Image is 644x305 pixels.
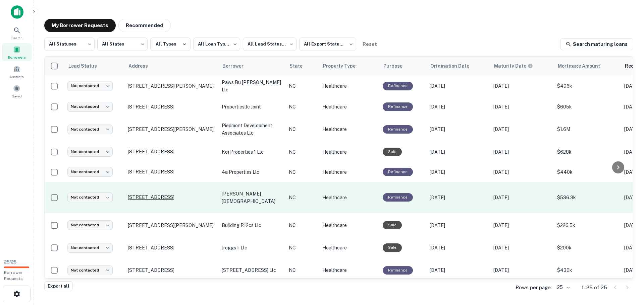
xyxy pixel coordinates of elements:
[222,148,282,156] p: koj properties 1 llc
[128,149,215,155] p: [STREET_ADDRESS]
[322,244,376,251] p: Healthcare
[430,82,487,90] p: [DATE]
[2,24,32,42] a: Search
[128,222,215,228] p: [STREET_ADDRESS][PERSON_NAME]
[493,126,550,133] p: [DATE]
[118,19,171,32] button: Recommended
[430,148,487,156] p: [DATE]
[222,266,282,274] p: [STREET_ADDRESS] llc
[4,259,16,264] span: 25 / 25
[12,93,22,99] span: Saved
[128,83,215,89] p: [STREET_ADDRESS][PERSON_NAME]
[222,62,252,70] span: Borrower
[557,148,618,156] p: $628k
[383,168,413,176] div: This loan purpose was for refinancing
[2,63,32,81] a: Contacts
[289,126,316,133] p: NC
[557,244,618,251] p: $200k
[430,168,487,176] p: [DATE]
[222,222,282,229] p: building r12cs llc
[426,57,490,75] th: Origination Date
[430,266,487,274] p: [DATE]
[67,220,113,230] div: Not contacted
[582,284,607,292] p: 1–25 of 25
[44,281,73,291] button: Export all
[493,244,550,251] p: [DATE]
[610,251,644,284] iframe: Chat Widget
[67,167,113,177] div: Not contacted
[557,266,618,274] p: $430k
[67,265,113,275] div: Not contacted
[243,35,297,53] div: All Lead Statuses
[493,148,550,156] p: [DATE]
[2,82,32,100] a: Saved
[67,147,113,157] div: Not contacted
[430,126,487,133] p: [DATE]
[128,104,215,110] p: [STREET_ADDRESS]
[383,62,411,70] span: Purpose
[493,103,550,110] p: [DATE]
[97,35,148,53] div: All States
[222,103,282,110] p: propertiesllc joint
[383,125,413,134] div: This loan purpose was for refinancing
[383,221,402,229] div: Sale
[494,62,533,70] div: Maturity dates displayed may be estimated. Please contact the lender for the most accurate maturi...
[289,103,316,110] p: NC
[494,62,542,70] span: Maturity dates displayed may be estimated. Please contact the lender for the most accurate maturi...
[128,126,215,132] p: [STREET_ADDRESS][PERSON_NAME]
[128,267,215,273] p: [STREET_ADDRESS]
[322,103,376,110] p: Healthcare
[8,55,26,60] span: Borrowers
[383,82,413,90] div: This loan purpose was for refinancing
[322,148,376,156] p: Healthcare
[322,194,376,201] p: Healthcare
[67,102,113,111] div: Not contacted
[2,43,32,61] a: Borrowers
[289,266,316,274] p: NC
[490,57,554,75] th: Maturity dates displayed may be estimated. Please contact the lender for the most accurate maturi...
[493,222,550,229] p: [DATE]
[557,194,618,201] p: $536.3k
[11,35,22,41] span: Search
[285,57,319,75] th: State
[319,57,379,75] th: Property Type
[222,168,282,176] p: 4a properties llc
[289,62,311,70] span: State
[67,243,113,253] div: Not contacted
[430,194,487,201] p: [DATE]
[557,222,618,229] p: $226.5k
[430,244,487,251] p: [DATE]
[516,284,552,292] p: Rows per page:
[322,82,376,90] p: Healthcare
[557,82,618,90] p: $406k
[128,169,215,175] p: [STREET_ADDRESS]
[44,35,95,53] div: All Statuses
[557,126,618,133] p: $1.6M
[383,193,413,202] div: This loan purpose was for refinancing
[289,168,316,176] p: NC
[383,148,402,156] div: Sale
[222,244,282,251] p: jroggs ii llc
[430,103,487,110] p: [DATE]
[493,82,550,90] p: [DATE]
[560,38,633,50] a: Search maturing loans
[493,168,550,176] p: [DATE]
[64,57,124,75] th: Lead Status
[4,270,23,281] span: Borrower Requests
[68,62,106,70] span: Lead Status
[359,37,380,51] button: Reset
[554,57,621,75] th: Mortgage Amount
[222,79,282,93] p: paws bu [PERSON_NAME] llc
[383,243,402,252] div: Sale
[554,283,571,292] div: 25
[493,266,550,274] p: [DATE]
[128,62,157,70] span: Address
[379,57,426,75] th: Purpose
[289,194,316,201] p: NC
[493,194,550,201] p: [DATE]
